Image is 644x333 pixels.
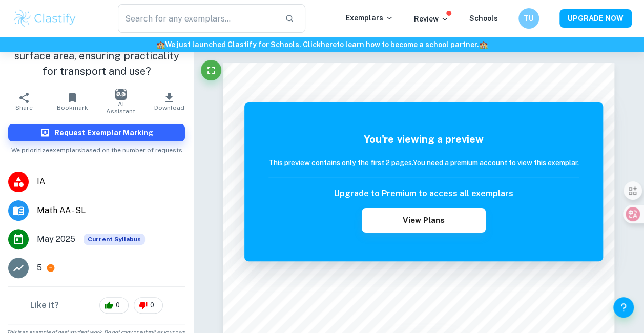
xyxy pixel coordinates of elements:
img: AI Assistant [115,89,127,100]
h6: Upgrade to Premium to access all exemplars [334,188,513,200]
span: 🏫 [479,40,488,49]
div: This exemplar is based on the current syllabus. Feel free to refer to it for inspiration/ideas wh... [84,234,145,245]
img: Clastify logo [12,8,77,29]
button: Download [145,87,193,116]
button: UPGRADE NOW [559,9,632,28]
button: Help and Feedback [613,297,634,318]
h6: Like it? [30,299,59,311]
a: here [321,40,337,49]
span: We prioritize exemplars based on the number of requests [11,141,182,155]
h5: You're viewing a preview [268,132,579,147]
p: Review [414,13,449,25]
span: Current Syllabus [84,234,145,245]
span: Share [15,104,33,111]
span: 0 [144,300,160,310]
input: Search for any exemplars... [118,4,277,33]
h6: We just launched Clastify for Schools. Click to learn how to become a school partner. [2,39,642,50]
button: View Plans [362,208,486,233]
h6: This preview contains only the first 2 pages. You need a premium account to view this exemplar. [268,157,579,169]
button: TU [518,8,539,29]
span: IA [37,176,185,188]
span: 🏫 [156,40,165,49]
span: Math AA - SL [37,204,185,217]
span: 0 [110,300,126,310]
span: AI Assistant [103,100,139,115]
button: AI Assistant [97,87,145,116]
span: May 2025 [37,233,75,245]
span: Download [154,104,184,111]
button: Request Exemplar Marking [8,124,185,141]
button: Fullscreen [201,60,221,80]
p: 5 [37,262,42,274]
h6: TU [523,13,535,24]
a: Schools [469,14,498,23]
p: Exemplars [346,12,393,24]
h6: Request Exemplar Marking [54,127,153,138]
span: Bookmark [57,104,88,111]
button: Bookmark [48,87,96,116]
